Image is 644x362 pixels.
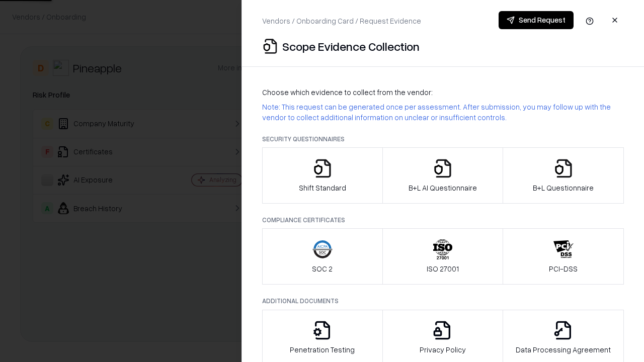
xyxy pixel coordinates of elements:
button: Shift Standard [262,147,383,204]
p: Vendors / Onboarding Card / Request Evidence [262,16,421,26]
button: SOC 2 [262,228,383,285]
p: Privacy Policy [420,344,466,355]
button: Send Request [499,11,574,29]
button: PCI-DSS [503,228,624,285]
p: B+L Questionnaire [533,183,594,193]
button: B+L Questionnaire [503,147,624,204]
p: Shift Standard [299,183,346,193]
p: Additional Documents [262,297,624,305]
p: Compliance Certificates [262,216,624,224]
p: B+L AI Questionnaire [409,183,477,193]
p: Security Questionnaires [262,135,624,143]
p: PCI-DSS [549,263,578,274]
p: Penetration Testing [290,344,355,355]
p: Choose which evidence to collect from the vendor: [262,87,624,98]
p: Data Processing Agreement [516,344,611,355]
p: Note: This request can be generated once per assessment. After submission, you may follow up with... [262,102,624,123]
p: SOC 2 [312,263,333,274]
p: Scope Evidence Collection [282,38,420,54]
p: ISO 27001 [427,263,459,274]
button: ISO 27001 [382,228,504,285]
button: B+L AI Questionnaire [382,147,504,204]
